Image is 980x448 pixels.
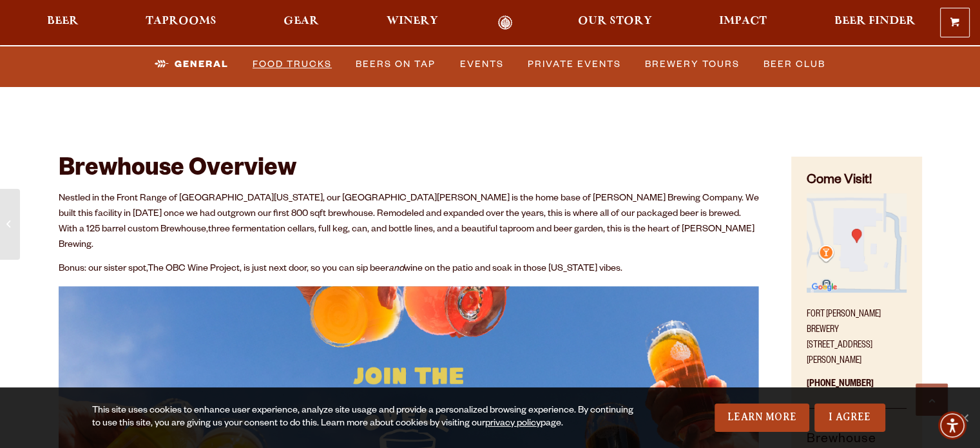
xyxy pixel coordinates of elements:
p: Bonus: our sister spot, , is just next door, so you can sip beer wine on the patio and soak in th... [59,262,760,277]
a: Events [455,50,509,79]
a: privacy policy [485,419,541,429]
a: General [149,50,234,79]
a: Scroll to top [916,384,948,416]
span: Gear [283,16,319,26]
p: [PHONE_NUMBER] [807,369,906,409]
p: Nestled in the Front Range of [GEOGRAPHIC_DATA][US_STATE], our [GEOGRAPHIC_DATA][PERSON_NAME] is ... [59,191,760,253]
a: Find on Google Maps (opens in a new window) [807,286,906,297]
a: Learn More [715,404,809,432]
span: Our Story [578,16,652,26]
span: Winery [387,16,438,26]
a: Beers on Tap [351,50,441,79]
a: Beer Club [758,50,831,79]
span: Impact [719,16,767,26]
div: This site uses cookies to enhance user experience, analyze site usage and provide a personalized ... [92,405,642,431]
p: Fort [PERSON_NAME] Brewery [STREET_ADDRESS][PERSON_NAME] [807,300,906,369]
a: Our Story [570,15,660,30]
a: Gear [275,15,327,30]
a: Food Trucks [247,50,337,79]
a: Brewery Tours [640,50,745,79]
a: Taprooms [137,15,225,30]
img: Small thumbnail of location on map [807,193,906,293]
a: Winery [378,15,447,30]
h4: Come Visit! [807,172,906,191]
a: Beer Finder [825,15,923,30]
a: Private Events [523,50,626,79]
a: Impact [711,15,775,30]
div: Accessibility Menu [938,411,966,440]
a: The OBC Wine Project [148,264,240,275]
a: Beer [39,15,87,30]
a: Odell Home [481,15,530,30]
a: I Agree [814,404,885,432]
span: Beer [47,16,79,26]
h2: Brewhouse Overview [59,157,760,185]
span: Taprooms [146,16,216,26]
em: and [389,264,404,275]
span: Beer Finder [834,16,915,26]
span: three fermentation cellars, full keg, can, and bottle lines, and a beautiful taproom and beer gar... [59,225,754,251]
